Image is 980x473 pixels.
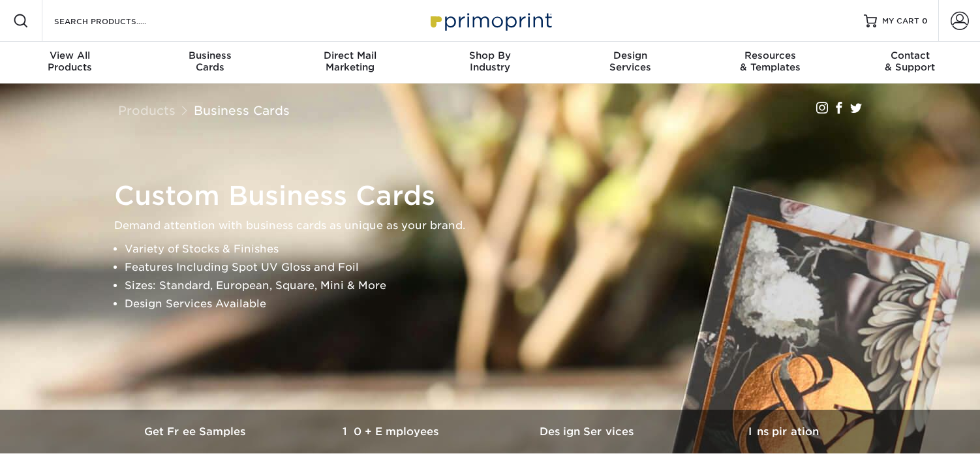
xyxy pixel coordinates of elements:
[114,217,878,235] p: Demand attention with business cards as unique as your brand.
[840,50,980,61] span: Contact
[140,42,281,84] a: BusinessCards
[420,50,560,73] div: Industry
[560,42,700,84] a: DesignServices
[490,410,686,453] a: Design Services
[125,240,878,258] li: Variety of Stocks & Finishes
[700,42,840,84] a: Resources& Templates
[53,13,180,29] input: SEARCH PRODUCTS.....
[194,103,290,117] a: Business Cards
[294,410,490,453] a: 10+ Employees
[420,42,560,84] a: Shop ByIndustry
[118,103,176,117] a: Products
[560,50,700,73] div: Services
[280,50,420,61] span: Direct Mail
[294,425,490,438] h3: 10+ Employees
[114,180,878,211] h1: Custom Business Cards
[125,258,878,277] li: Features Including Spot UV Gloss and Foil
[140,50,281,73] div: Cards
[99,410,294,453] a: Get Free Samples
[280,42,420,84] a: Direct MailMarketing
[922,16,928,25] span: 0
[125,295,878,313] li: Design Services Available
[560,50,700,61] span: Design
[700,50,840,73] div: & Templates
[700,50,840,61] span: Resources
[840,50,980,73] div: & Support
[840,42,980,84] a: Contact& Support
[490,425,686,438] h3: Design Services
[420,50,560,61] span: Shop By
[425,7,555,35] img: Primoprint
[99,425,294,438] h3: Get Free Samples
[280,50,420,73] div: Marketing
[882,16,919,27] span: MY CART
[686,410,881,453] a: Inspiration
[125,277,878,295] li: Sizes: Standard, European, Square, Mini & More
[140,50,281,61] span: Business
[686,425,881,438] h3: Inspiration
